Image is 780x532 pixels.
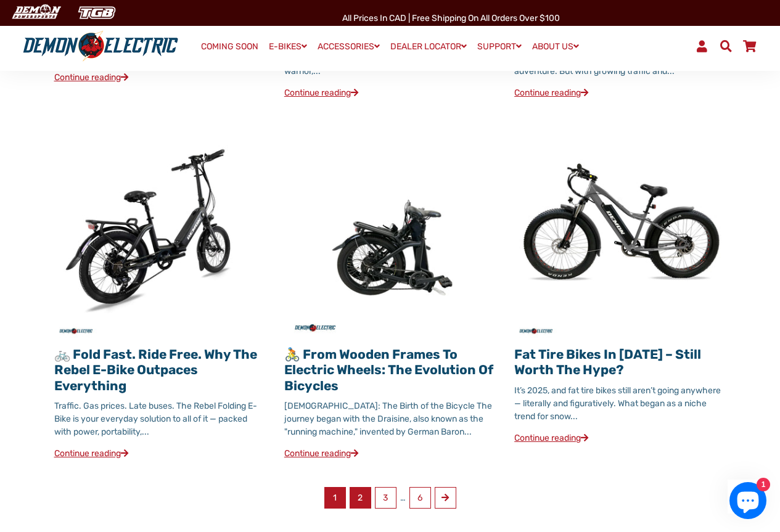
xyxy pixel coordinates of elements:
[6,2,65,23] img: Demon Electric
[265,38,311,55] a: E-BIKES
[528,38,583,55] a: ABOUT US
[342,13,560,23] span: All Prices in CAD | Free shipping on all orders over $100
[514,88,588,98] a: Continue reading
[284,399,496,438] div: [DEMOGRAPHIC_DATA]: The Birth of the Bicycle The journey began with the Draisine, also known as t...
[284,448,358,459] a: Continue reading
[284,88,358,98] a: Continue reading
[284,126,496,338] img: 🚴 From Wooden Frames to Electric Wheels: The Evolution of Bicycles
[514,126,726,338] img: Fat Tire Bikes in 2025 – Still Worth the Hype?
[375,487,396,509] a: 3
[18,30,183,62] img: Demon Electric logo
[400,491,406,504] span: …
[54,399,266,438] div: Traffic. Gas prices. Late buses. The Rebel Folding E-Bike is your everyday solution to all of it ...
[324,487,346,509] span: 1
[726,482,770,522] inbox-online-store-chat: Shopify online store chat
[284,346,493,393] a: 🚴 From Wooden Frames to Electric Wheels: The Evolution of Bicycles
[514,346,701,377] a: Fat Tire Bikes in [DATE] – Still Worth the Hype?
[350,487,371,509] a: 2
[54,126,266,338] img: 🚲 Fold Fast. Ride Free. Why the Rebel E-Bike Outpaces Everything
[473,38,526,55] a: SUPPORT
[386,38,471,55] a: DEALER LOCATOR
[72,2,122,23] img: TGB Canada
[54,346,257,393] a: 🚲 Fold Fast. Ride Free. Why the Rebel E-Bike Outpaces Everything
[54,72,128,83] a: Continue reading
[54,448,128,459] a: Continue reading
[197,38,263,55] a: COMING SOON
[514,433,588,443] a: Continue reading
[409,487,431,509] a: 6
[514,384,726,423] div: It’s 2025, and fat tire bikes still aren’t going anywhere — literally and figuratively. What bega...
[313,38,384,55] a: ACCESSORIES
